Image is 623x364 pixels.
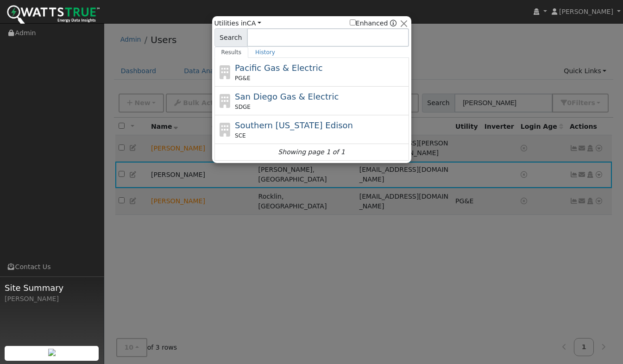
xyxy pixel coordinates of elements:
[235,132,246,140] span: SCE
[559,8,613,15] span: [PERSON_NAME]
[235,74,250,82] span: PG&E
[5,294,99,304] div: [PERSON_NAME]
[7,5,100,26] img: WattsTrue
[214,28,247,47] span: Search
[235,103,251,111] span: SDGE
[48,349,56,356] img: retrieve
[247,19,261,27] a: CA
[235,63,322,73] span: Pacific Gas & Electric
[350,19,356,25] input: Enhanced
[390,19,396,27] a: Enhanced Providers
[350,19,388,28] label: Enhanced
[214,47,249,58] a: Results
[5,282,99,294] span: Site Summary
[350,19,397,28] span: Show enhanced providers
[235,120,353,130] span: Southern [US_STATE] Edison
[248,47,282,58] a: History
[235,92,339,101] span: San Diego Gas & Electric
[214,19,261,28] span: Utilities in
[278,147,345,157] i: Showing page 1 of 1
